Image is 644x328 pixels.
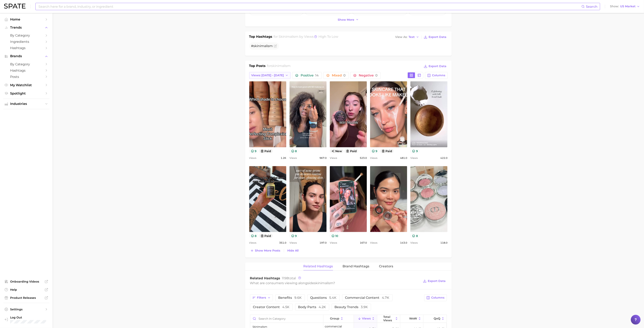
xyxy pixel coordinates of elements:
span: Hashtags [10,69,43,72]
span: 0 [375,73,378,77]
span: Settings [10,308,43,311]
span: 1198 [282,276,288,280]
span: Views [410,156,418,160]
button: View AsText [394,34,420,40]
span: Mixed [332,74,346,77]
button: WoW [400,315,423,323]
span: 0 [343,73,346,77]
a: Home [3,16,49,23]
button: 9 [290,234,299,238]
span: Export Data [428,279,446,283]
span: Views [249,156,257,160]
button: ShowUS Market [609,4,641,9]
span: 14 [315,73,319,77]
span: Onboarding Videos [10,280,43,283]
a: by Category [3,32,49,39]
button: 8 [410,234,419,238]
h2: for [267,63,291,70]
span: beauty trends [335,305,368,309]
span: Text [409,36,415,38]
span: Hide All [287,249,299,252]
span: Negative [359,74,378,77]
span: 523.0 [360,156,367,160]
button: Hide All [286,248,300,253]
span: WoW [409,317,417,320]
span: Views [330,156,337,160]
button: Show more [337,17,360,23]
a: Ingredients [3,39,49,45]
span: View As [395,36,408,38]
span: Export Data [429,65,447,68]
h1: Top Posts [249,63,266,70]
span: Home [10,17,43,21]
span: questions [310,296,337,299]
span: Views [370,240,377,245]
span: Creators [379,265,393,268]
a: Log out. Currently logged in with e-mail noelle.harris@loreal.com. [3,314,49,325]
span: US Market [620,5,635,8]
a: Product Releases [3,295,49,301]
a: Help [3,287,49,293]
span: Help [10,288,43,291]
span: commercial content [345,296,390,299]
h2: for by Views [274,34,338,40]
span: Total Views [383,315,394,322]
span: by Category [10,33,43,37]
button: 8 [249,234,258,238]
span: Views [290,240,297,245]
span: Export Data [429,35,447,39]
span: Brand Hashtags [343,265,369,268]
span: Views [290,156,297,160]
span: Views [410,240,418,245]
span: My Watchlist [10,83,43,87]
button: paid [259,149,273,153]
span: Show more posts [255,249,280,252]
a: Posts [3,74,49,80]
span: Trends [10,26,43,29]
span: Log Out [10,316,46,319]
span: Filters [257,296,266,299]
span: QoQ [434,317,440,320]
button: Views [354,315,377,323]
img: SPATE [4,4,26,9]
a: by Category [3,61,49,67]
span: 967.0 [319,156,327,160]
span: high to low [318,35,338,39]
button: paid [259,234,273,238]
button: Export Data [423,63,447,69]
button: Trends [3,25,49,31]
span: Spotlight [10,91,43,95]
span: 9.6k [295,296,302,300]
span: group [330,317,339,320]
span: Show more [338,18,354,22]
span: 4.5k [282,305,290,309]
span: benefits [278,296,302,299]
button: group [323,315,354,323]
button: 9 [370,149,379,153]
button: Brands [3,53,49,59]
a: Spotlight [3,90,49,97]
span: skinimalism [271,64,291,68]
span: # [251,44,273,48]
span: 167.0 [360,240,367,245]
button: paid [380,149,394,153]
span: Industries [10,102,43,106]
span: 143.0 [400,240,407,245]
span: skinimalism [279,35,298,39]
span: Views [249,240,257,245]
span: Product Releases [10,296,43,300]
span: Views: [DATE] - [DATE] [251,74,284,77]
h1: Top Hashtags [249,34,273,40]
span: Search [586,5,597,9]
button: 10 [330,234,340,238]
button: Columns [424,294,447,301]
button: QoQ [423,315,446,323]
span: Related Hashtags [250,276,280,280]
span: Positive [301,74,319,77]
span: 197.0 [319,240,327,245]
span: new [330,149,344,153]
span: Show [610,5,619,8]
span: skinimalism [253,44,273,48]
span: 3.9k [361,305,368,309]
div: What are consumers viewing alongside ? [250,280,420,286]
